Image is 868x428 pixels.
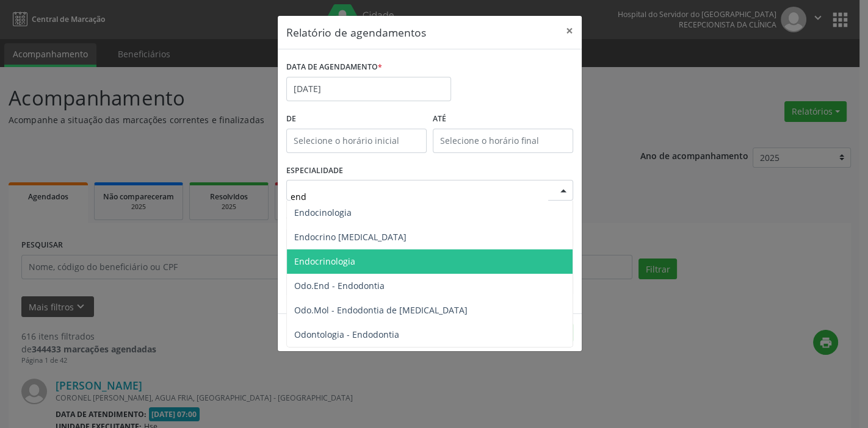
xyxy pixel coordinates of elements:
span: Endocrino [MEDICAL_DATA] [294,231,407,243]
span: Endocinologia [294,207,352,218]
span: Odo.End - Endodontia [294,280,385,291]
label: DATA DE AGENDAMENTO [286,58,382,77]
label: De [286,110,427,129]
span: Odo.Mol - Endodontia de [MEDICAL_DATA] [294,304,468,316]
button: Close [557,16,582,46]
label: ATÉ [433,110,573,129]
input: Seleciona uma especialidade [291,184,548,209]
input: Selecione o horário final [433,129,573,153]
input: Selecione uma data ou intervalo [286,77,451,101]
input: Selecione o horário inicial [286,129,427,153]
span: Endocrinologia [294,255,355,267]
label: ESPECIALIDADE [286,162,343,180]
h5: Relatório de agendamentos [286,24,426,40]
span: Odontologia - Endodontia [294,329,399,340]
